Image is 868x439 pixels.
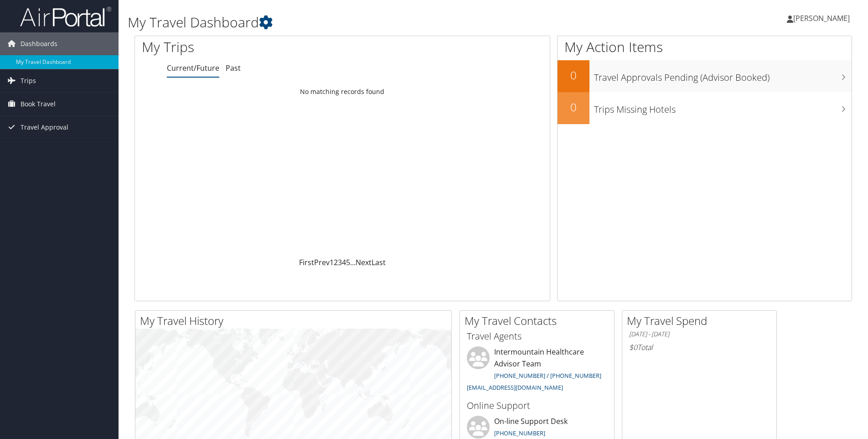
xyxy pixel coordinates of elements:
[594,99,852,116] h3: Trips Missing Hotels
[467,399,607,412] h3: Online Support
[787,5,859,32] a: [PERSON_NAME]
[372,257,386,267] a: Last
[793,13,850,23] span: [PERSON_NAME]
[140,313,451,329] h2: My Travel History
[21,32,57,55] span: Dashboards
[338,257,342,267] a: 3
[494,371,601,380] a: [PHONE_NUMBER] / [PHONE_NUMBER]
[21,93,56,115] span: Book Travel
[334,257,338,267] a: 2
[558,60,852,92] a: 0Travel Approvals Pending (Advisor Booked)
[167,63,219,73] a: Current/Future
[226,63,241,73] a: Past
[629,330,770,339] h6: [DATE] - [DATE]
[558,37,852,57] h1: My Action Items
[629,342,770,352] h6: Total
[20,6,111,27] img: airportal-logo.png
[629,342,637,352] span: $0
[128,13,615,32] h1: My Travel Dashboard
[558,92,852,124] a: 0Trips Missing Hotels
[465,313,614,329] h2: My Travel Contacts
[346,257,350,267] a: 5
[135,84,550,100] td: No matching records found
[467,383,563,392] a: [EMAIL_ADDRESS][DOMAIN_NAME]
[142,37,370,57] h1: My Trips
[314,257,330,267] a: Prev
[558,99,589,115] h2: 0
[21,116,68,139] span: Travel Approval
[627,313,776,329] h2: My Travel Spend
[330,257,334,267] a: 1
[350,257,356,267] span: …
[494,429,545,437] a: [PHONE_NUMBER]
[594,67,852,84] h3: Travel Approvals Pending (Advisor Booked)
[342,257,346,267] a: 4
[356,257,372,267] a: Next
[21,69,36,92] span: Trips
[467,330,607,343] h3: Travel Agents
[462,346,612,395] li: Intermountain Healthcare Advisor Team
[299,257,314,267] a: First
[558,68,589,83] h2: 0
